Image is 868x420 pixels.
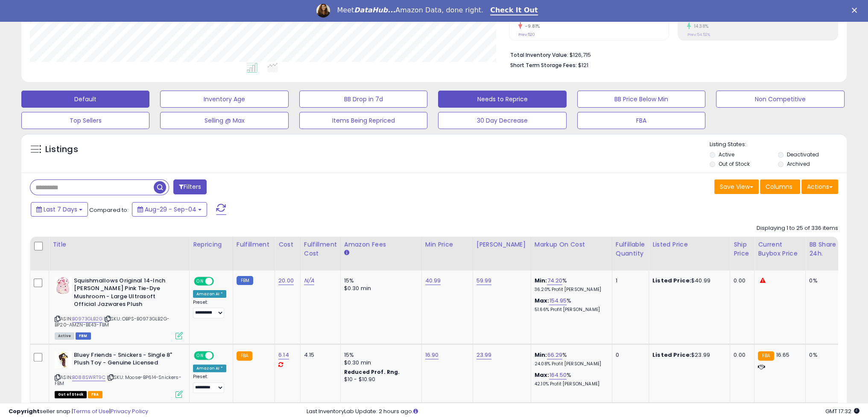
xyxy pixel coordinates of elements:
[160,112,288,129] button: Selling @ Max
[344,277,415,285] div: 15%
[476,276,492,285] a: 59.99
[547,351,562,359] a: 66.29
[76,332,91,340] span: FBM
[616,277,642,285] div: 1
[213,277,226,285] span: OFF
[577,112,705,129] button: FBA
[578,61,588,69] span: $121
[687,32,710,37] small: Prev: 54.52%
[787,160,810,167] label: Archived
[344,249,349,257] small: Amazon Fees.
[577,91,705,108] button: BB Price Below Min
[237,240,271,249] div: Fulfillment
[195,277,205,285] span: ON
[173,179,207,194] button: Filters
[734,277,748,285] div: 0.00
[73,407,109,415] a: Terms of Use
[55,374,181,387] span: | SKU: Moose-BP614-Snickers-FBM
[716,91,844,108] button: Non Competitive
[237,351,252,361] small: FBA
[344,351,415,359] div: 15%
[193,300,226,319] div: Preset:
[193,364,226,372] div: Amazon AI *
[547,276,562,285] a: 74.20
[304,240,337,258] div: Fulfillment Cost
[510,62,577,69] b: Short Term Storage Fees:
[757,224,838,232] div: Displaying 1 to 25 of 336 items
[344,376,415,383] div: $10 - $10.90
[237,276,253,285] small: FBM
[758,351,774,361] small: FBA
[299,112,427,129] button: Items Being Repriced
[535,371,549,379] b: Max:
[55,351,183,397] div: ASIN:
[776,351,790,359] span: 16.65
[45,144,78,156] h5: Listings
[710,141,847,149] p: Listing States:
[490,6,538,15] a: Check It Out
[535,240,608,249] div: Markup on Cost
[535,287,605,293] p: 36.20% Profit [PERSON_NAME]
[9,407,40,415] strong: Copyright
[531,237,612,270] th: The percentage added to the cost of goods (COGS) that forms the calculator for Min & Max prices.
[438,112,566,129] button: 30 Day Decrease
[510,49,832,59] li: $126,715
[760,179,800,194] button: Columns
[55,391,87,398] span: All listings that are currently out of stock and unavailable for purchase on Amazon
[160,91,288,108] button: Inventory Age
[344,285,415,292] div: $0.30 min
[299,91,427,108] button: BB Drop in 7d
[213,352,226,359] span: OFF
[652,277,723,285] div: $40.99
[55,277,72,294] img: 31iT2i8erlL._SL40_.jpg
[652,351,691,359] b: Listed Price:
[518,32,535,37] small: Prev: 520
[89,206,129,214] span: Compared to:
[535,371,605,387] div: %
[691,23,708,29] small: 14.38%
[766,182,792,191] span: Columns
[21,112,149,129] button: Top Sellers
[72,315,102,323] a: B0973GLB2G
[719,160,750,167] label: Out of Stock
[31,202,88,217] button: Last 7 Days
[476,240,527,249] div: [PERSON_NAME]
[535,277,605,293] div: %
[88,391,102,398] span: FBA
[307,408,859,416] div: Last InventoryLab Update: 2 hours ago.
[549,297,567,305] a: 154.95
[425,276,441,285] a: 40.99
[787,151,819,158] label: Deactivated
[53,240,186,249] div: Title
[72,374,105,381] a: B088SWRT9C
[549,371,567,379] a: 164.50
[21,91,149,108] button: Default
[719,151,734,158] label: Active
[616,351,642,359] div: 0
[438,91,566,108] button: Needs to Reprice
[193,374,226,393] div: Preset:
[425,240,469,249] div: Min Price
[809,240,840,258] div: BB Share 24h.
[304,351,334,359] div: 4.15
[316,4,330,18] img: Profile image for Georgie
[535,351,605,367] div: %
[425,351,439,359] a: 16.90
[535,361,605,367] p: 24.08% Profit [PERSON_NAME]
[55,277,183,338] div: ASIN:
[522,23,540,29] small: -9.81%
[535,307,605,313] p: 51.66% Profit [PERSON_NAME]
[535,351,547,359] b: Min:
[535,297,549,305] b: Max:
[809,277,837,285] div: 0%
[535,276,547,285] b: Min:
[652,351,723,359] div: $23.99
[476,351,492,359] a: 23.99
[55,351,72,368] img: 41E2uqQ95fL._SL40_.jpg
[55,332,74,340] span: All listings currently available for purchase on Amazon
[652,240,726,249] div: Listed Price
[825,407,859,415] span: 2025-09-12 17:32 GMT
[9,408,148,416] div: seller snap | |
[616,240,645,258] div: Fulfillable Quantity
[145,205,196,214] span: Aug-29 - Sep-04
